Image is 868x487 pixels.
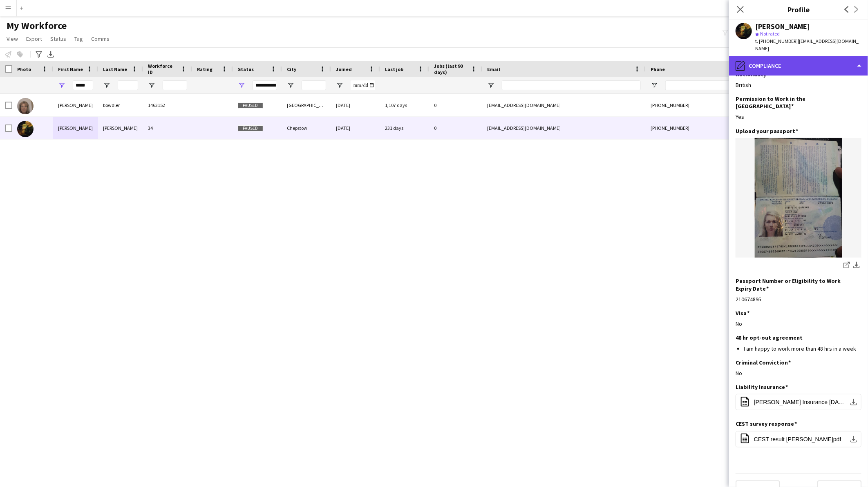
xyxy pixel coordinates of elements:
[736,369,861,377] div: No
[331,117,380,139] div: [DATE]
[143,117,192,139] div: 34
[429,94,482,116] div: 0
[736,138,861,258] img: 27AE1E3E-21FA-435C-B917-89A2D2B09F23.jpeg
[163,80,187,90] input: Workforce ID Filter Input
[7,35,18,42] span: View
[755,38,859,51] span: | [EMAIL_ADDRESS][DOMAIN_NAME]
[646,117,750,139] div: [PHONE_NUMBER]
[331,94,380,116] div: [DATE]
[665,80,745,90] input: Phone Filter Input
[17,98,34,114] img: paula bowdler
[736,296,861,303] div: 210674895
[336,82,343,89] button: Open Filter Menu
[17,66,31,72] span: Photo
[736,95,855,110] h3: Permission to Work in the [GEOGRAPHIC_DATA]
[736,320,861,327] div: No
[502,80,641,90] input: Email Filter Input
[238,82,245,89] button: Open Filter Menu
[287,66,296,72] span: City
[754,436,841,443] span: CEST result [PERSON_NAME]pdf
[103,82,110,89] button: Open Filter Menu
[736,359,791,366] h3: Criminal Conviction
[88,33,113,44] a: Comms
[487,82,494,89] button: Open Filter Menu
[736,394,861,410] button: [PERSON_NAME] Insurance [DATE].pdf
[482,117,646,139] div: [EMAIL_ADDRESS][DOMAIN_NAME]
[58,66,83,72] span: First Name
[7,20,67,32] span: My Workforce
[46,49,56,59] app-action-btn: Export XLSX
[58,82,65,89] button: Open Filter Menu
[651,66,665,72] span: Phone
[380,94,429,116] div: 1,107 days
[282,94,331,116] div: [GEOGRAPHIC_DATA] staffordshire
[143,94,192,116] div: 1463152
[34,49,44,59] app-action-btn: Advanced filters
[736,383,788,391] h3: Liability Insurance
[736,127,798,135] h3: Upload your passport
[736,81,861,89] div: British
[118,80,138,90] input: Last Name Filter Input
[651,82,658,89] button: Open Filter Menu
[755,38,798,44] span: t. [PHONE_NUMBER]
[53,117,98,139] div: [PERSON_NAME]
[760,31,780,37] span: Not rated
[754,399,846,405] span: [PERSON_NAME] Insurance [DATE].pdf
[74,35,83,42] span: Tag
[148,82,155,89] button: Open Filter Menu
[736,431,861,447] button: CEST result [PERSON_NAME]pdf
[482,94,646,116] div: [EMAIL_ADDRESS][DOMAIN_NAME]
[729,4,868,15] h3: Profile
[17,121,34,137] img: Paula Larkham
[26,35,42,42] span: Export
[744,345,861,352] li: I am happy to work more than 48 hrs in a week
[73,80,93,90] input: First Name Filter Input
[47,33,69,44] a: Status
[238,125,263,131] span: Paused
[385,66,403,72] span: Last job
[429,117,482,139] div: 0
[487,66,500,72] span: Email
[736,113,861,120] div: Yes
[736,277,855,292] h3: Passport Number or Eligibility to Work Expiry Date
[302,80,326,90] input: City Filter Input
[71,33,86,44] a: Tag
[238,66,254,72] span: Status
[380,117,429,139] div: 231 days
[98,117,143,139] div: [PERSON_NAME]
[736,334,803,341] h3: 48 hr opt-out agreement
[103,66,127,72] span: Last Name
[3,33,21,44] a: View
[91,35,110,42] span: Comms
[287,82,294,89] button: Open Filter Menu
[238,102,263,109] span: Paused
[23,33,45,44] a: Export
[148,63,177,75] span: Workforce ID
[755,23,810,30] div: [PERSON_NAME]
[736,420,797,427] h3: CEST survey response
[729,56,868,76] div: Compliance
[434,63,468,75] span: Jobs (last 90 days)
[736,309,749,317] h3: Visa
[351,80,375,90] input: Joined Filter Input
[336,66,352,72] span: Joined
[282,117,331,139] div: Chepstow
[197,66,213,72] span: Rating
[50,35,66,42] span: Status
[98,94,143,116] div: bowdler
[646,94,750,116] div: [PHONE_NUMBER]
[53,94,98,116] div: [PERSON_NAME]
